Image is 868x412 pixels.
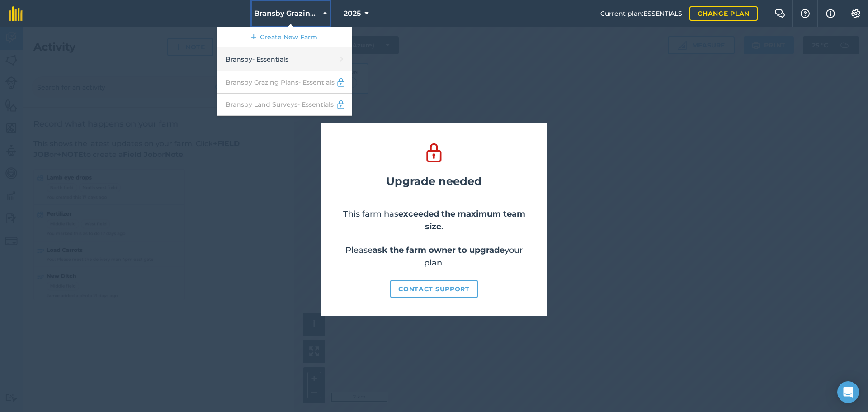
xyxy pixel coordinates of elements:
[850,9,861,18] img: A cog icon
[336,99,346,110] img: svg+xml;base64,PD94bWwgdmVyc2lvbj0iMS4wIiBlbmNvZGluZz0idXRmLTgiPz4KPCEtLSBHZW5lcmF0b3I6IEFkb2JlIE...
[9,6,23,21] img: fieldmargin Logo
[826,8,835,19] img: svg+xml;base64,PHN2ZyB4bWxucz0iaHR0cDovL3d3dy53My5vcmcvMjAwMC9zdmciIHdpZHRoPSIxNyIgaGVpZ2h0PSIxNy...
[390,280,478,298] button: Contact support
[336,77,346,88] img: svg+xml;base64,PD94bWwgdmVyc2lvbj0iMS4wIiBlbmNvZGluZz0idXRmLTgiPz4KPCEtLSBHZW5lcmF0b3I6IEFkb2JlIE...
[217,94,352,116] a: Bransby Land Surveys- Essentials
[398,209,525,232] strong: exceeded the maximum team size
[386,175,482,188] h2: Upgrade needed
[339,208,529,233] p: This farm has .
[774,9,785,18] img: Two speech bubbles overlapping with the left bubble in the forefront
[373,245,505,255] strong: ask the farm owner to upgrade
[217,71,352,94] a: Bransby Grazing Plans- Essentials
[254,8,319,19] span: Bransby Grazing Plans
[837,381,859,403] div: Open Intercom Messenger
[217,27,352,47] a: Create New Farm
[600,9,682,19] span: Current plan : ESSENTIALS
[800,9,811,18] img: A question mark icon
[344,8,361,19] span: 2025
[217,47,352,71] a: Bransby- Essentials
[689,6,758,21] a: Change plan
[339,244,529,269] p: Please your plan.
